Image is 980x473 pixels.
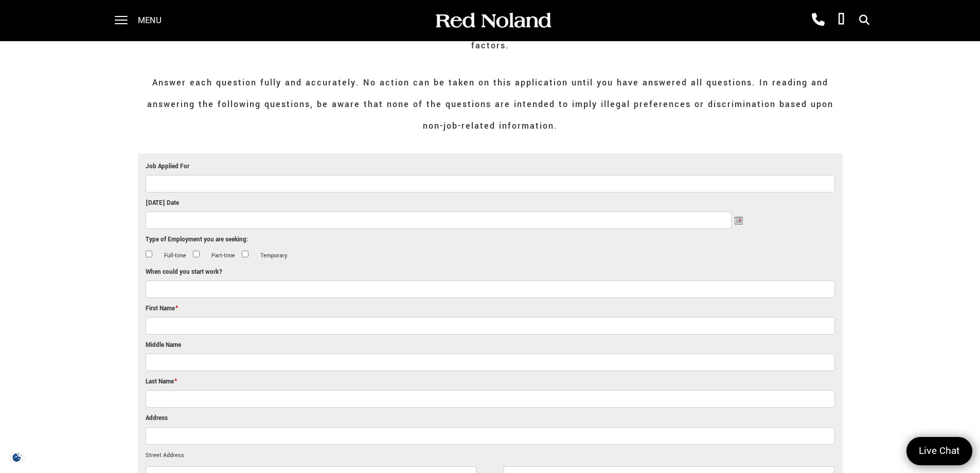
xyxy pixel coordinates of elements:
label: Part-time [211,250,235,261]
label: When could you start work? [146,267,222,278]
label: Street Address [146,450,184,461]
label: Middle Name [146,340,181,351]
label: Temporary [260,250,287,261]
label: First Name [146,303,178,314]
h3: Answer each question fully and accurately. No action can be taken on this application until you h... [138,72,843,137]
a: Live Chat [906,437,972,465]
span: Live Chat [914,444,965,458]
label: Type of Employment you are seeking: [146,234,248,246]
img: ... [734,217,743,225]
label: Job Applied For [146,161,189,172]
label: Full-time [164,250,186,261]
section: Click to Open Cookie Consent Modal [5,452,29,463]
img: Red Noland Auto Group [434,12,552,30]
img: Opt-Out Icon [5,452,29,463]
label: Last Name [146,376,177,388]
label: [DATE] Date [146,198,179,209]
label: Address [146,413,168,424]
